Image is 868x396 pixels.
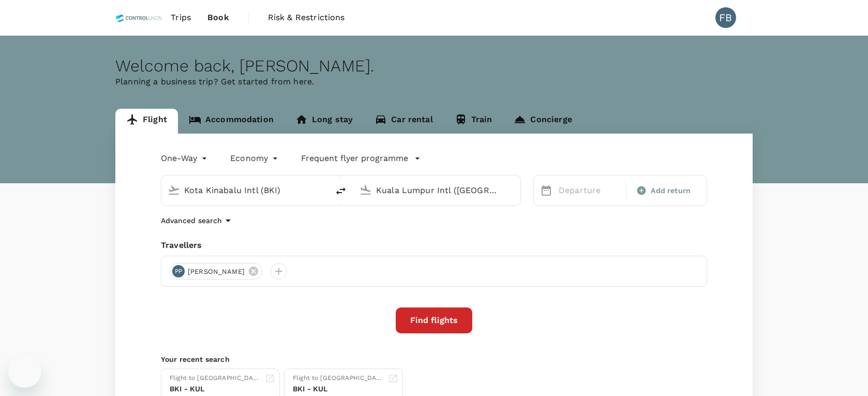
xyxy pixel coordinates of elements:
div: BKI - KUL [170,384,261,394]
span: Add return [651,185,691,196]
div: Welcome back , [PERSON_NAME] . [115,56,753,76]
span: [PERSON_NAME] [182,267,251,277]
div: Flight to [GEOGRAPHIC_DATA] [293,373,384,384]
button: Find flights [396,307,472,333]
p: Advanced search [161,215,222,226]
div: Travellers [161,239,707,252]
div: BKI - KUL [293,384,384,394]
div: FB [715,7,736,28]
button: Open [513,189,515,191]
button: Open [321,189,323,191]
p: Planning a business trip? Get started from here. [115,76,753,88]
button: Frequent flyer programme [301,152,421,165]
img: Control Union Malaysia Sdn. Bhd. [115,6,162,29]
a: Concierge [503,109,582,134]
span: Trips [171,11,191,24]
div: One-Way [161,150,209,167]
button: Advanced search [161,214,234,227]
button: delete [328,179,353,203]
p: Your recent search [161,354,707,364]
span: Book [207,11,229,24]
p: Departure [559,184,620,197]
div: PP[PERSON_NAME] [170,263,262,280]
input: Going to [376,182,499,198]
a: Long stay [285,109,364,134]
span: Risk & Restrictions [268,11,345,24]
div: PP [172,265,185,277]
p: Frequent flyer programme [301,152,408,165]
iframe: Button to launch messaging window [8,355,41,388]
div: Flight to [GEOGRAPHIC_DATA] [170,373,261,384]
a: Flight [115,109,178,134]
a: Train [444,109,503,134]
div: Economy [230,150,280,167]
input: Depart from [184,182,307,198]
a: Car rental [364,109,444,134]
a: Accommodation [178,109,285,134]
